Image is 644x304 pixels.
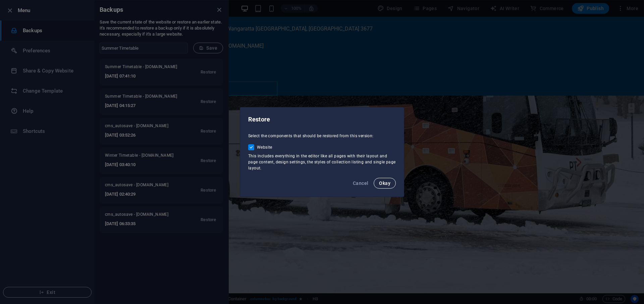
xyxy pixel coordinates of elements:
[350,178,371,189] button: Cancel
[248,134,374,138] span: Select the components that should be restored from this version:
[248,154,396,170] span: This includes everything in the editor like all pages with their layout and page content, design ...
[353,181,368,186] span: Cancel
[257,145,272,150] span: Website
[248,115,396,123] h2: Restore
[374,178,396,189] button: Okay
[15,270,19,274] button: 1
[379,181,390,186] span: Okay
